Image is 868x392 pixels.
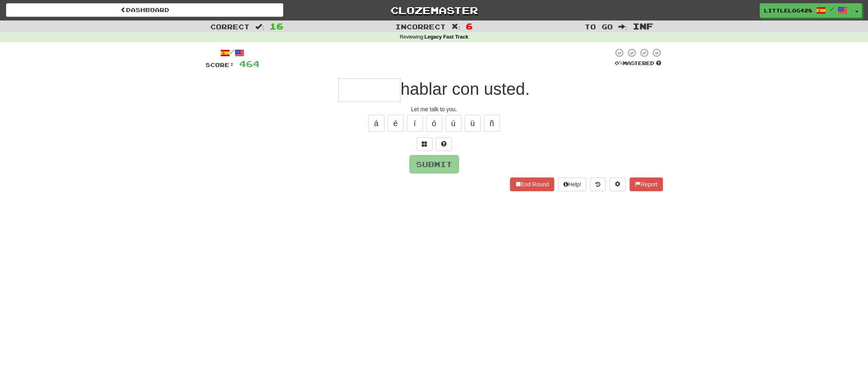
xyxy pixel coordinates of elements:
[426,115,442,132] button: ó
[436,137,452,151] button: Single letter hint - you only get 1 per sentence and score half the points! alt+h
[205,61,234,68] span: Score:
[255,23,264,30] span: :
[558,178,587,191] button: Help!
[510,178,554,191] button: End Round
[210,22,250,31] span: Correct
[633,21,653,31] span: Inf
[388,115,404,132] button: é
[615,60,623,66] span: 0 %
[613,60,663,67] div: Mastered
[409,155,459,174] button: Submit
[295,3,573,17] a: Clozemaster
[465,115,481,132] button: ü
[239,59,260,69] span: 464
[618,23,627,30] span: :
[830,6,834,12] span: /
[407,115,423,132] button: í
[395,22,446,31] span: Incorrect
[205,48,260,58] div: /
[425,34,468,40] strong: Legacy Fast Track
[400,80,530,98] span: hablar con usted.
[585,22,613,31] span: To go
[760,3,852,18] a: LittleLog428 /
[590,178,606,191] button: Round history (alt+y)
[270,21,283,31] span: 16
[466,21,473,31] span: 6
[445,115,461,132] button: ú
[484,115,500,132] button: ñ
[764,7,812,14] span: LittleLog428
[205,105,663,113] div: Let me talk to you.
[451,23,460,30] span: :
[368,115,384,132] button: á
[6,3,283,17] a: Dashboard
[630,178,663,191] button: Report
[417,137,433,151] button: Switch sentence to multiple choice alt+p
